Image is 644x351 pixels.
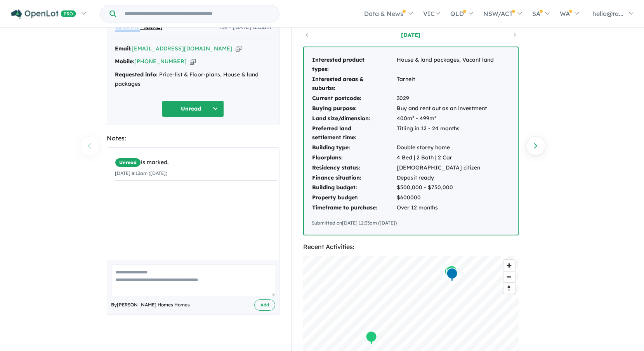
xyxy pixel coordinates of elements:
button: Reset bearing to north [503,282,515,294]
td: 3029 [396,93,494,104]
td: $500,000 - $750,000 [396,183,494,193]
td: Residency status: [312,163,396,173]
td: Tarneit [396,74,494,94]
a: [DATE] [378,31,444,39]
span: By [PERSON_NAME] Homes Homes [111,301,190,309]
img: Openlot PRO Logo White [11,9,76,19]
strong: Requested info: [115,71,158,78]
td: Building budget: [312,183,396,193]
td: Land size/dimension: [312,114,396,124]
div: Recent Activities: [303,242,519,252]
td: Buying purpose: [312,104,396,114]
span: Reset bearing to north [503,283,515,294]
div: is marked. [115,158,277,167]
td: 4 Bed | 2 Bath | 2 Car [396,153,494,163]
div: Map marker [446,267,458,282]
span: Zoom out [503,271,515,282]
td: Interested product types: [312,55,396,74]
input: Try estate name, suburb, builder or developer [118,5,278,22]
td: [DEMOGRAPHIC_DATA] citizen [396,163,494,173]
div: Submitted on [DATE] 12:33pm ([DATE]) [312,219,510,227]
button: Zoom in [503,260,515,271]
div: Map marker [446,265,457,279]
small: [DATE] 8:13am ([DATE]) [115,170,167,176]
a: [PHONE_NUMBER] [134,58,187,65]
button: Zoom out [503,271,515,282]
td: Building type: [312,143,396,153]
div: Notes: [107,133,279,144]
td: 400m² - 499m² [396,114,494,124]
td: Buy and rent out as an investment [396,104,494,114]
td: Over 12 months [396,203,494,213]
strong: Mobile: [115,58,134,65]
td: Interested areas & suburbs: [312,74,396,94]
td: Floorplans: [312,153,396,163]
td: Finance situation: [312,173,396,183]
a: [EMAIL_ADDRESS][DOMAIN_NAME] [132,45,233,52]
td: Deposit ready [396,173,494,183]
button: Copy [236,45,241,53]
td: $600000 [396,193,494,203]
td: House & land packages, Vacant land [396,55,494,74]
span: hello@ra... [592,10,623,17]
div: Map marker [444,265,456,280]
td: Double storey home [396,143,494,153]
td: Property budget: [312,193,396,203]
span: Unread [115,158,141,167]
strong: Email: [115,45,132,52]
div: Price-list & Floor-plans, House & land packages [115,70,271,89]
td: Titling in 12 - 24 months [396,124,494,143]
td: Current postcode: [312,93,396,104]
button: Add [254,299,275,311]
td: Preferred land settlement time: [312,124,396,143]
div: Map marker [365,330,377,345]
button: Unread [162,100,224,117]
td: Timeframe to purchase: [312,203,396,213]
button: Copy [190,57,196,66]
